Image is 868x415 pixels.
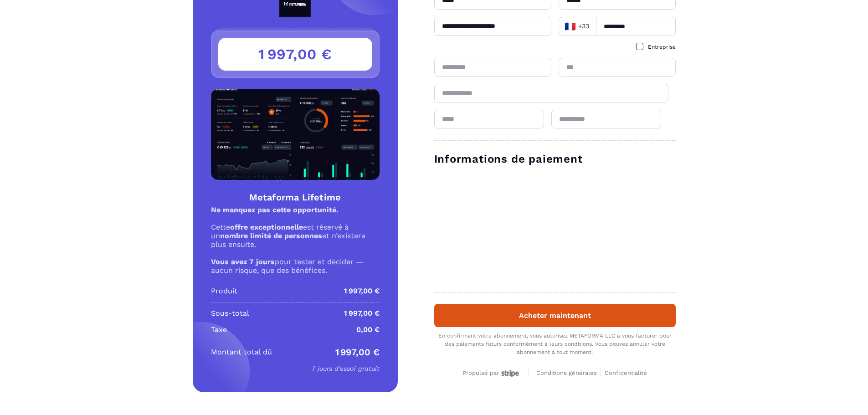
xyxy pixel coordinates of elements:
[230,223,303,231] strong: offre exceptionnelle
[434,304,676,327] button: Acheter maintenant
[591,20,593,33] input: Search for option
[605,369,647,376] span: Confidentialité
[211,223,380,249] p: Cette est réservé à un et n’existera plus ensuite.
[220,231,322,240] strong: nombre limité de personnes
[434,152,676,166] h3: Informations de paiement
[344,286,380,297] p: 1 997,00 €
[536,368,601,377] a: Conditions générales
[211,363,380,374] p: 7 jours d'essai gratuit
[218,38,372,71] h3: 1 997,00 €
[211,308,249,319] p: Sous-total
[211,286,237,297] p: Produit
[335,347,380,358] p: 1 997,00 €
[605,368,647,377] a: Confidentialité
[211,257,380,275] p: pour tester et décider — aucun risque, que des bénéfices.
[564,20,590,33] span: +33
[344,308,380,319] p: 1 997,00 €
[434,332,676,356] div: En confirmant votre abonnement, vous autorisez METAFORMA LLC à vous facturer pour des paiements f...
[211,257,275,266] strong: Vous avez 7 jours
[536,369,597,376] span: Conditions générales
[211,205,339,214] strong: Ne manquez pas cette opportunité.
[432,172,678,283] iframe: Cadre de saisie sécurisé pour le paiement
[462,368,521,377] a: Propulsé par
[211,191,380,204] h4: Metaforma Lifetime
[462,369,521,377] div: Propulsé par
[356,324,380,335] p: 0,00 €
[565,20,576,33] span: 🇫🇷
[211,89,380,180] img: Product Image
[648,44,676,50] span: Entreprise
[559,17,596,36] div: Search for option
